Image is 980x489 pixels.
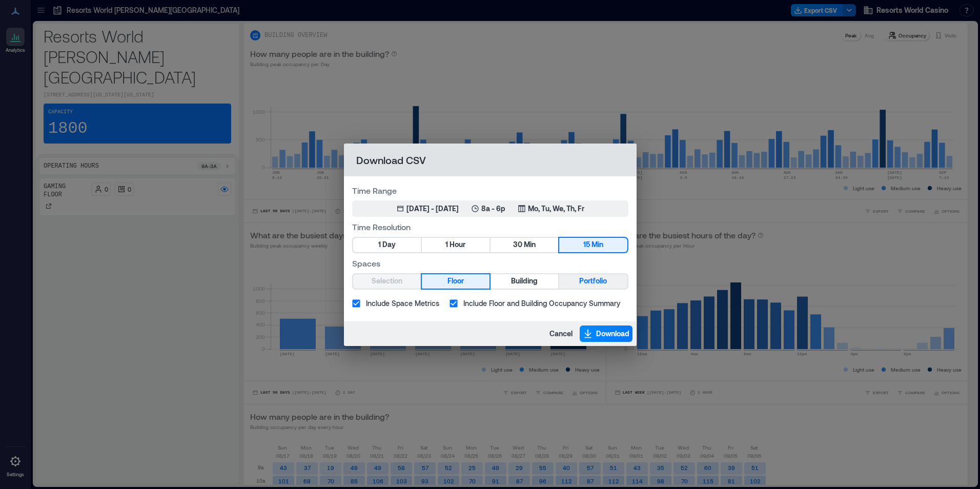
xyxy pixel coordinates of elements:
[513,238,522,251] span: 30
[382,238,396,251] span: Day
[579,275,607,288] span: Portfolio
[352,221,628,233] label: Time Resolution
[463,298,620,309] span: Include Floor and Building Occupancy Summary
[491,238,558,252] button: 30 Min
[491,274,558,289] button: Building
[524,238,536,251] span: Min
[406,203,459,214] div: [DATE] - [DATE]
[481,203,505,214] p: 8a - 6p
[366,298,439,309] span: Include Space Metrics
[344,144,637,176] h2: Download CSV
[511,275,538,288] span: Building
[445,238,448,251] span: 1
[352,200,628,217] button: [DATE] - [DATE]8a - 6pMo, Tu, We, Th, Fr
[546,325,576,342] button: Cancel
[353,238,421,252] button: 1 Day
[591,238,603,251] span: Min
[549,329,573,339] span: Cancel
[352,257,628,269] label: Spaces
[422,274,489,289] button: Floor
[580,325,632,342] button: Download
[447,275,464,288] span: Floor
[450,238,465,251] span: Hour
[528,203,584,214] p: Mo, Tu, We, Th, Fr
[559,274,627,289] button: Portfolio
[378,238,381,251] span: 1
[422,238,489,252] button: 1 Hour
[352,185,628,196] label: Time Range
[583,238,590,251] span: 15
[596,329,629,339] span: Download
[559,238,627,252] button: 15 Min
